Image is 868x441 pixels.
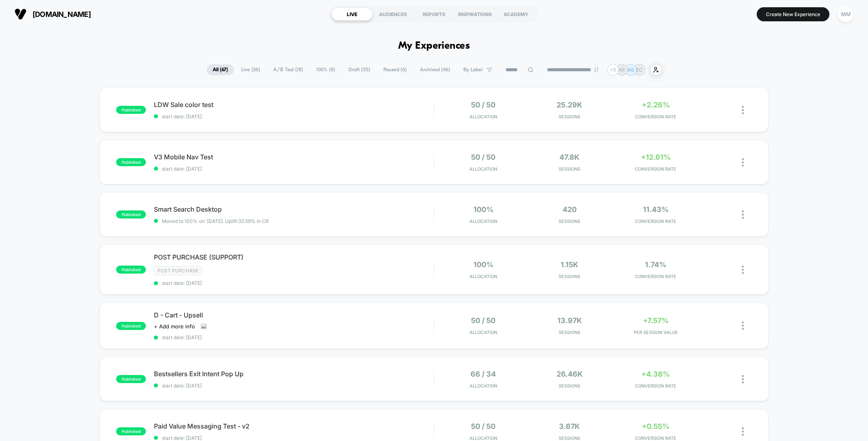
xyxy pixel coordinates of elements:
[742,106,744,114] img: close
[332,8,373,21] div: LIVE
[495,8,536,21] div: ACADEMY
[645,260,666,269] span: 1.74%
[643,205,669,214] span: 11.43%
[557,316,582,325] span: 13.97k
[207,64,234,75] span: All ( 67 )
[742,427,744,436] img: close
[154,280,434,286] span: start date: [DATE]
[471,316,495,325] span: 50 / 50
[641,153,671,161] span: +12.61%
[615,274,697,279] span: CONVERSION RATE
[12,8,93,21] button: [DOMAIN_NAME]
[116,158,146,166] span: published
[627,67,634,73] p: AG
[469,274,497,279] span: Allocation
[469,114,497,120] span: Allocation
[615,435,697,441] span: CONVERSION RATE
[235,64,266,75] span: Live ( 26 )
[469,166,497,172] span: Allocation
[154,435,434,441] span: start date: [DATE]
[528,274,610,279] span: Sessions
[528,218,610,224] span: Sessions
[469,218,497,224] span: Allocation
[618,67,625,73] p: AR
[154,205,434,213] span: Smart Search Desktop
[267,64,309,75] span: A/B Test ( 18 )
[528,114,610,120] span: Sessions
[373,8,414,21] div: AUDIENCES
[342,64,376,75] span: Draft ( 35 )
[594,67,599,72] img: end
[162,218,269,224] span: Moved to 100% on: [DATE] . Uplift: 33.59% in CR
[154,422,434,430] span: Paid Value Messaging Test - v2
[615,166,697,172] span: CONVERSION RATE
[471,101,495,109] span: 50 / 50
[742,375,744,383] img: close
[557,370,583,378] span: 26.46k
[414,8,454,21] div: REPORTS
[642,422,669,431] span: +0.55%
[642,101,670,109] span: +2.26%
[154,323,195,330] span: + Add more info
[454,8,495,21] div: INSPIRATIONS
[643,316,669,325] span: +7.57%
[469,383,497,389] span: Allocation
[154,253,434,261] span: POST PURCHASE (SUPPORT)
[561,260,578,269] span: 1.15k
[377,64,413,75] span: Paused ( 6 )
[528,166,610,172] span: Sessions
[154,370,434,378] span: Bestsellers Exit Intent Pop Up
[757,7,829,21] button: Create New Experience
[835,6,856,23] button: MM
[557,101,582,109] span: 25.29k
[116,106,146,114] span: published
[528,330,610,335] span: Sessions
[310,64,341,75] span: 100% ( 8 )
[559,422,580,431] span: 3.67k
[463,67,483,73] span: By Label
[414,64,456,75] span: Archived ( 46 )
[154,266,202,275] span: Post Purchase
[615,114,697,120] span: CONVERSION RATE
[154,311,434,319] span: D - Cart - Upsell
[615,218,697,224] span: CONVERSION RATE
[116,322,146,330] span: published
[471,422,495,431] span: 50 / 50
[469,330,497,335] span: Allocation
[154,334,434,340] span: start date: [DATE]
[471,370,496,378] span: 66 / 34
[398,40,470,52] h1: My Experiences
[116,266,146,274] span: published
[33,10,91,19] span: [DOMAIN_NAME]
[838,6,854,22] div: MM
[116,210,146,218] span: published
[473,260,493,269] span: 100%
[607,64,619,76] div: + 5
[473,205,493,214] span: 100%
[14,8,27,20] img: Visually logo
[742,266,744,274] img: close
[742,321,744,330] img: close
[742,158,744,167] img: close
[559,153,579,161] span: 47.8k
[116,427,146,435] span: published
[742,210,744,219] img: close
[615,330,697,335] span: PER SESSION VALUE
[471,153,495,161] span: 50 / 50
[154,383,434,389] span: start date: [DATE]
[154,113,434,120] span: start date: [DATE]
[116,375,146,383] span: published
[615,383,697,389] span: CONVERSION RATE
[528,435,610,441] span: Sessions
[636,67,643,73] p: EC
[641,370,670,378] span: +4.38%
[154,153,434,161] span: V3 Mobile Nav Test
[469,435,497,441] span: Allocation
[154,166,434,172] span: start date: [DATE]
[154,101,434,109] span: LDW Sale color test
[563,205,577,214] span: 420
[528,383,610,389] span: Sessions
